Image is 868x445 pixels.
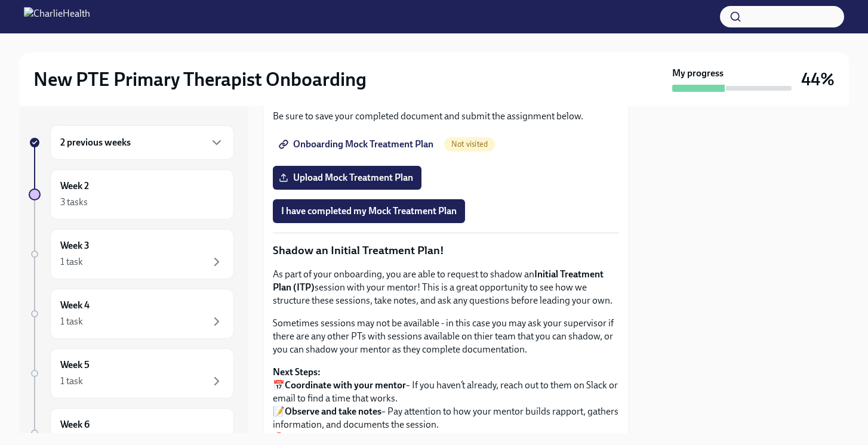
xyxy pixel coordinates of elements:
[281,205,457,217] span: I have completed my Mock Treatment Plan
[33,67,367,91] h2: New PTE Primary Therapist Onboarding
[273,243,619,258] p: Shadow an Initial Treatment Plan!
[60,375,83,388] div: 1 task
[444,140,495,149] span: Not visited
[273,132,442,156] a: Onboarding Mock Treatment Plan
[281,172,413,184] span: Upload Mock Treatment Plan
[281,138,433,150] span: Onboarding Mock Treatment Plan
[50,125,234,160] div: 2 previous weeks
[29,229,234,279] a: Week 31 task
[285,432,346,443] strong: Ask questions!
[29,289,234,339] a: Week 41 task
[672,67,724,80] strong: My progress
[801,69,835,90] h3: 44%
[60,255,83,268] div: 1 task
[273,199,465,223] button: I have completed my Mock Treatment Plan
[60,299,90,312] h6: Week 4
[60,359,90,372] h6: Week 5
[273,268,604,293] strong: Initial Treatment Plan (ITP)
[273,166,421,190] label: Upload Mock Treatment Plan
[273,110,619,123] p: Be sure to save your completed document and submit the assignment below.
[60,418,90,431] h6: Week 6
[60,239,90,252] h6: Week 3
[29,169,234,220] a: Week 23 tasks
[273,366,321,378] strong: Next Steps:
[29,348,234,398] a: Week 51 task
[60,315,83,328] div: 1 task
[60,196,88,209] div: 3 tasks
[24,7,90,26] img: CharlieHealth
[273,317,619,356] p: Sometimes sessions may not be available - in this case you may ask your supervisor if there are a...
[60,136,131,149] h6: 2 previous weeks
[285,379,406,391] strong: Coordinate with your mentor
[60,180,89,193] h6: Week 2
[285,406,381,417] strong: Observe and take notes
[273,268,619,307] p: As part of your onboarding, you are able to request to shadow an session with your mentor! This i...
